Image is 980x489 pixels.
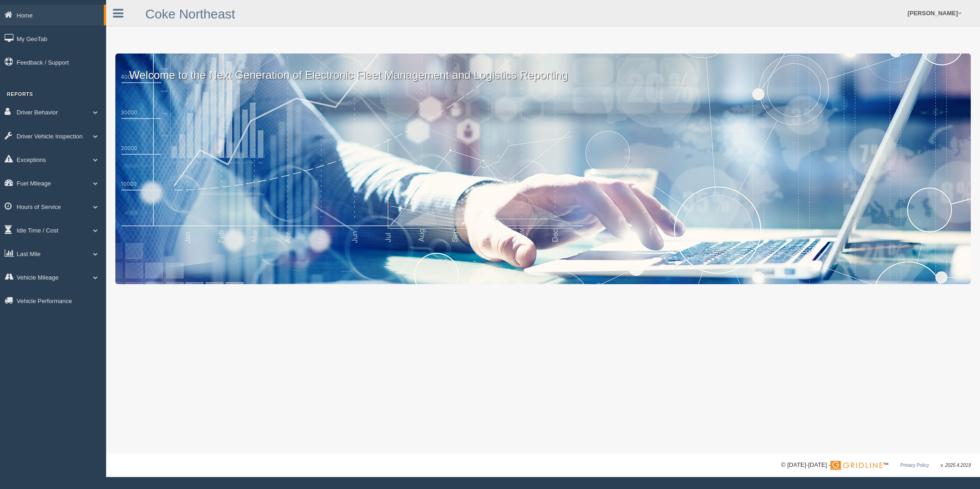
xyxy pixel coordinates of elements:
[115,54,971,83] p: Welcome to the Next Generation of Electronic Fleet Management and Logistics Reporting
[781,460,971,470] div: © [DATE]-[DATE] - ™
[941,463,971,468] span: v. 2025.4.2019
[145,7,235,21] a: Coke Northeast
[900,463,929,468] a: Privacy Policy
[831,461,883,470] img: Gridline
